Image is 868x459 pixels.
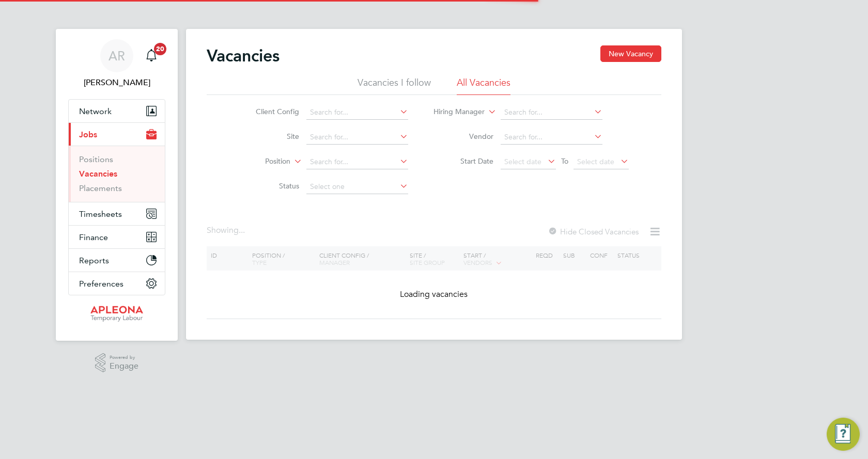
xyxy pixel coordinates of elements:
label: Hiring Manager [425,107,485,117]
span: Network [79,106,112,116]
input: Search for... [306,105,408,120]
span: To [558,154,571,168]
label: Start Date [434,156,493,166]
input: Search for... [501,130,602,145]
button: Finance [69,226,165,248]
a: Go to home page [68,306,165,322]
button: Timesheets [69,202,165,225]
label: Site [240,132,299,141]
label: Status [240,181,299,191]
label: Position [231,156,290,167]
a: AR[PERSON_NAME] [68,39,165,89]
input: Search for... [306,130,408,145]
input: Select one [306,180,408,194]
span: Engage [110,362,138,371]
button: New Vacancy [600,45,661,62]
button: Reports [69,249,165,272]
span: 20 [154,43,166,55]
button: Jobs [69,123,165,146]
span: AR [109,49,125,62]
span: Finance [79,232,108,242]
span: ... [239,225,245,235]
button: Network [69,100,165,122]
label: Client Config [240,107,299,116]
nav: Main navigation [56,29,178,341]
span: Angie Robison [68,76,165,89]
a: Positions [79,154,113,164]
a: Vacancies [79,169,117,179]
span: Reports [79,256,109,265]
div: Showing [207,225,247,236]
li: All Vacancies [457,76,510,95]
input: Search for... [501,105,602,120]
label: Hide Closed Vacancies [548,227,639,236]
span: Jobs [79,130,97,139]
span: Preferences [79,279,123,289]
span: Timesheets [79,209,122,219]
span: Select date [577,157,614,166]
a: Placements [79,183,122,193]
div: Jobs [69,146,165,202]
a: Powered byEngage [95,353,139,373]
li: Vacancies I follow [358,76,431,95]
img: apleona-logo-retina.png [90,306,143,322]
input: Search for... [306,155,408,169]
button: Preferences [69,272,165,295]
button: Engage Resource Center [827,418,860,451]
span: Select date [504,157,541,166]
h2: Vacancies [207,45,280,66]
label: Vendor [434,132,493,141]
a: 20 [141,39,162,72]
span: Powered by [110,353,138,362]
